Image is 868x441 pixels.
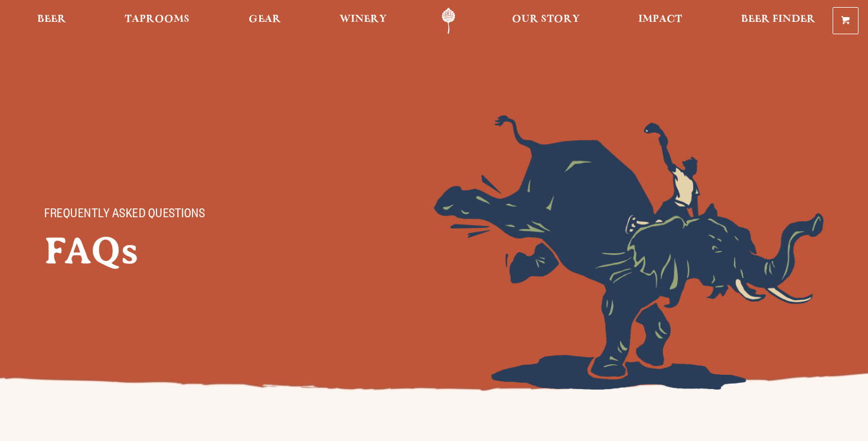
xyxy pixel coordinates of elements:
[44,230,328,272] h2: FAQs
[638,15,682,24] span: Impact
[504,8,588,34] a: Our Story
[741,15,815,24] span: Beer Finder
[332,8,394,34] a: Winery
[125,15,190,24] span: Taprooms
[340,15,387,24] span: Winery
[44,208,304,223] p: FREQUENTLY ASKED QUESTIONS
[426,8,471,34] a: Odell Home
[434,115,824,390] img: Foreground404
[512,15,580,24] span: Our Story
[241,8,289,34] a: Gear
[117,8,197,34] a: Taprooms
[249,15,281,24] span: Gear
[37,15,66,24] span: Beer
[30,8,74,34] a: Beer
[631,8,690,34] a: Impact
[733,8,823,34] a: Beer Finder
